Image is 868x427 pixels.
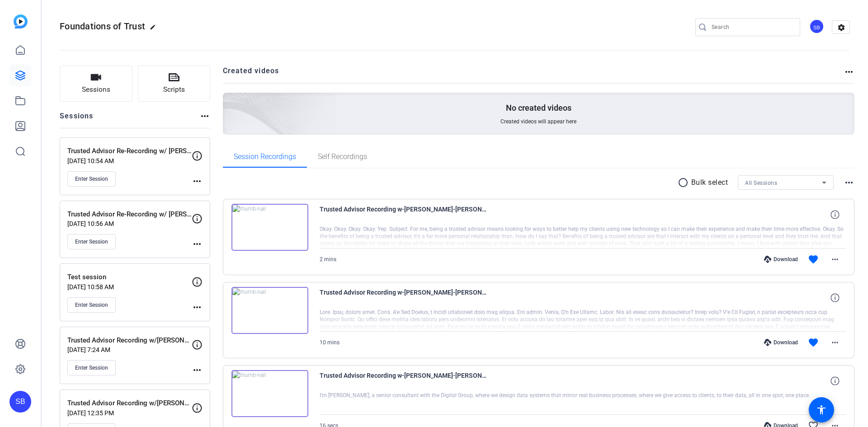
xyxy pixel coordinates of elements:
[60,66,132,102] button: Sessions
[832,21,850,34] mat-icon: settings
[678,177,691,188] mat-icon: radio_button_unchecked
[60,21,145,32] span: Foundations of Trust
[712,22,793,33] input: Search
[830,254,840,265] mat-icon: more_horiz
[231,287,308,334] img: thumb-nail
[67,146,192,156] p: Trusted Advisor Re-Recording w/ [PERSON_NAME]
[844,66,854,77] mat-icon: more_horiz
[67,234,116,249] button: Enter Session
[67,335,192,346] p: Trusted Advisor Recording w/[PERSON_NAME]
[691,177,728,188] p: Bulk select
[809,19,825,35] ngx-avatar: Steven Bernucci
[234,153,296,160] span: Session Recordings
[844,177,854,188] mat-icon: more_horiz
[816,404,827,415] mat-icon: accessibility
[67,171,116,187] button: Enter Session
[506,103,571,113] p: No created videos
[60,111,94,128] h2: Sessions
[192,302,203,313] mat-icon: more_horiz
[163,84,185,95] span: Scripts
[75,364,108,371] span: Enter Session
[67,272,192,282] p: Test session
[231,370,308,417] img: thumb-nail
[75,301,108,309] span: Enter Session
[320,287,487,309] span: Trusted Advisor Recording w-[PERSON_NAME]-[PERSON_NAME]-2025-08-21-10-19-35-986-0
[67,398,192,408] p: Trusted Advisor Recording w/[PERSON_NAME]
[122,3,337,199] img: Creted videos background
[138,66,211,102] button: Scripts
[759,256,802,263] div: Download
[14,14,28,28] img: blue-gradient.svg
[75,175,108,183] span: Enter Session
[82,84,110,95] span: Sessions
[67,283,192,291] p: [DATE] 10:58 AM
[745,180,777,186] span: All Sessions
[808,337,819,348] mat-icon: favorite
[67,409,192,417] p: [DATE] 12:35 PM
[320,370,487,392] span: Trusted Advisor Recording w-[PERSON_NAME]-[PERSON_NAME]-2025-08-21-10-18-08-959-0
[500,118,576,125] span: Created videos will appear here
[192,239,203,249] mat-icon: more_horiz
[320,256,336,263] span: 2 mins
[67,209,192,220] p: Trusted Advisor Re-Recording w/ [PERSON_NAME] - 2
[192,176,203,187] mat-icon: more_horiz
[759,339,802,346] div: Download
[809,19,824,34] div: SB
[320,204,487,225] span: Trusted Advisor Recording w-[PERSON_NAME]-[PERSON_NAME]-2025-08-21-10-30-09-771-0
[318,153,367,160] span: Self Recordings
[67,297,116,313] button: Enter Session
[320,339,340,346] span: 10 mins
[808,254,819,265] mat-icon: favorite
[67,157,192,164] p: [DATE] 10:54 AM
[223,66,844,83] h2: Created videos
[150,24,160,35] mat-icon: edit
[67,220,192,227] p: [DATE] 10:56 AM
[9,391,31,413] div: SB
[199,111,210,122] mat-icon: more_horiz
[67,360,116,375] button: Enter Session
[75,238,108,245] span: Enter Session
[67,346,192,353] p: [DATE] 7:24 AM
[231,204,308,251] img: thumb-nail
[192,365,203,375] mat-icon: more_horiz
[830,337,840,348] mat-icon: more_horiz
